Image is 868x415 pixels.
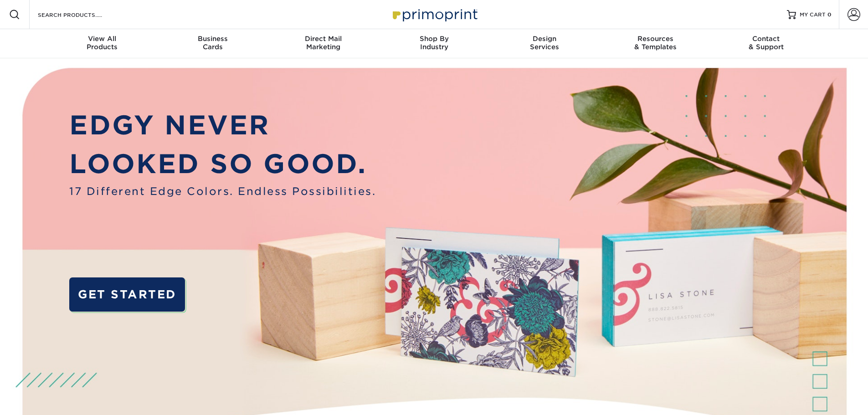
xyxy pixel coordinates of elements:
span: Business [157,35,268,43]
span: Contact [711,35,822,43]
div: Marketing [268,35,379,51]
p: EDGY NEVER [69,106,376,145]
a: BusinessCards [157,29,268,58]
a: Resources& Templates [600,29,711,58]
span: Design [489,35,600,43]
span: Resources [600,35,711,43]
div: Industry [379,35,489,51]
a: Shop ByIndustry [379,29,489,58]
a: GET STARTED [69,277,185,312]
span: 17 Different Edge Colors. Endless Possibilities. [69,184,376,199]
div: Services [489,35,600,51]
a: Contact& Support [711,29,822,58]
div: & Support [711,35,822,51]
span: Shop By [379,35,489,43]
input: SEARCH PRODUCTS..... [37,9,126,20]
a: View AllProducts [47,29,158,58]
span: 0 [827,11,832,18]
span: MY CART [800,11,826,19]
a: Direct MailMarketing [268,29,379,58]
div: Products [47,35,158,51]
div: Cards [157,35,268,51]
img: Primoprint [389,5,480,24]
div: & Templates [600,35,711,51]
p: LOOKED SO GOOD. [69,144,376,184]
a: DesignServices [489,29,600,58]
span: View All [47,35,158,43]
span: Direct Mail [268,35,379,43]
